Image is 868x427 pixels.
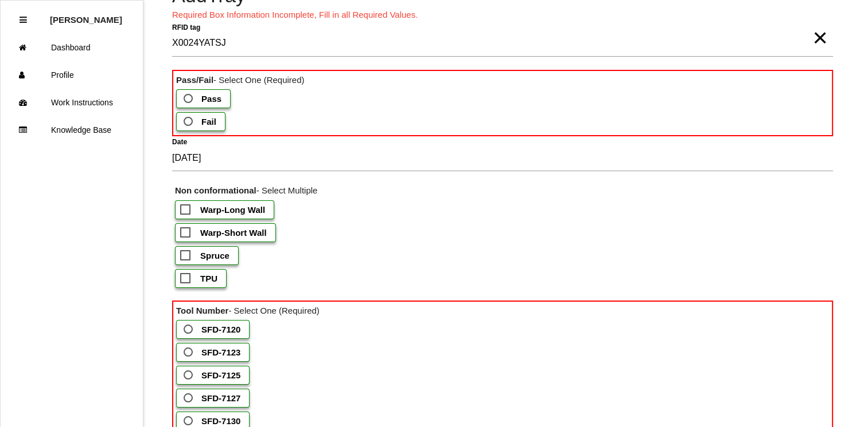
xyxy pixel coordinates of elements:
[1,116,143,144] a: Knowledge Base
[201,325,240,334] b: SFD-7120
[201,94,221,104] b: Pass
[172,30,833,57] input: Required
[1,61,143,89] a: Profile
[201,393,240,403] b: SFD-7127
[173,305,832,318] p: - Select One (Required)
[172,23,200,31] b: RFID tag
[50,6,122,25] p: Dawn Gardner
[812,15,827,38] span: Clear Input
[201,117,216,126] b: Fail
[173,74,832,87] p: - Select One (Required)
[200,205,265,215] b: Warp-Long Wall
[1,89,143,116] a: Work Instructions
[200,274,217,283] b: TPU
[201,347,240,357] b: SFD-7123
[200,251,229,260] b: Spruce
[172,138,187,146] b: Date
[176,306,228,315] b: Tool Number
[201,416,240,426] b: SFD-7130
[176,75,213,85] b: Pass/Fail
[1,34,143,61] a: Dashboard
[172,184,833,197] p: - Select Multiple
[201,370,240,380] b: SFD-7125
[172,9,833,22] p: Required Box Information Incomplete, Fill in all Required Values.
[175,185,256,195] b: Non conformational
[200,228,267,238] b: Warp-Short Wall
[20,6,27,34] div: Close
